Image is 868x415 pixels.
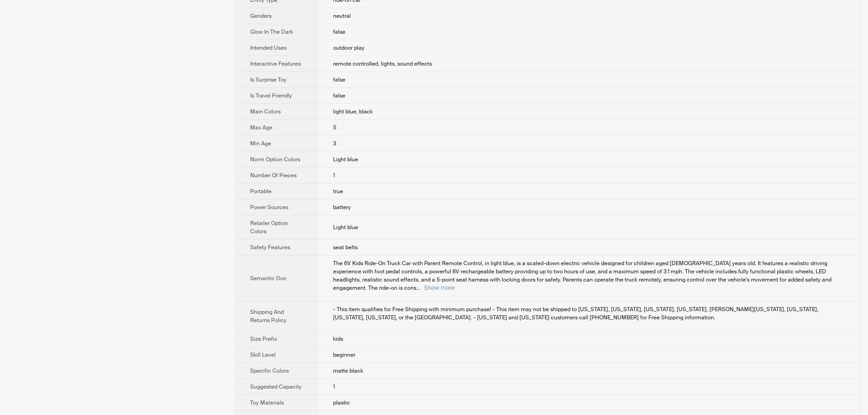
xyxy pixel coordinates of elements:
[250,28,293,36] span: Glow In The Dark
[250,12,272,20] span: Genders
[250,204,288,211] span: Power Sources
[250,156,300,163] span: Norm Option Colors
[250,108,281,115] span: Main Colors
[333,224,358,231] span: Light blue
[333,76,345,83] span: false
[250,60,301,67] span: Interactive Features
[250,188,272,195] span: Portable
[250,308,287,324] span: Shipping And Returns Policy
[333,172,335,179] span: 1
[333,204,351,211] span: battery
[250,335,277,343] span: Size Prefix
[416,284,421,292] span: ...
[250,76,287,83] span: Is Surprise Toy
[333,44,365,51] span: outdoor play
[250,220,288,235] span: Retailer Option Colors
[333,367,363,374] span: matte black
[424,284,455,291] button: Expand
[333,335,343,343] span: kids
[333,305,846,322] div: - This item qualifies for Free Shipping with minimum purchase! - This item may not be shipped to ...
[333,92,345,99] span: false
[333,124,336,131] span: 5
[250,124,272,131] span: Max Age
[333,244,358,251] span: seat belts
[250,44,287,51] span: Intended Uses
[333,156,358,163] span: Light blue
[333,108,373,115] span: light blue, black
[250,275,287,282] span: Semantic Doc
[333,260,832,292] span: The 6V Kids Ride-On Truck Car with Parent Remote Control, in light blue, is a scaled-down electri...
[250,140,271,147] span: Min Age
[333,28,345,36] span: false
[333,351,355,359] span: beginner
[333,60,432,67] span: remote controlled, lights, sound effects
[333,383,335,390] span: 1
[250,399,284,406] span: Toy Materials
[250,383,302,390] span: Suggested Capacity
[333,140,336,147] span: 3
[333,259,846,292] div: The 6V Kids Ride-On Truck Car with Parent Remote Control, in light blue, is a scaled-down electri...
[250,367,289,374] span: Specific Colors
[333,399,350,406] span: plastic
[250,92,292,99] span: Is Travel Friendly
[250,351,276,359] span: Skill Level
[250,172,297,179] span: Number Of Pieces
[333,12,351,20] span: neutral
[333,188,343,195] span: true
[250,244,290,251] span: Safety Features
